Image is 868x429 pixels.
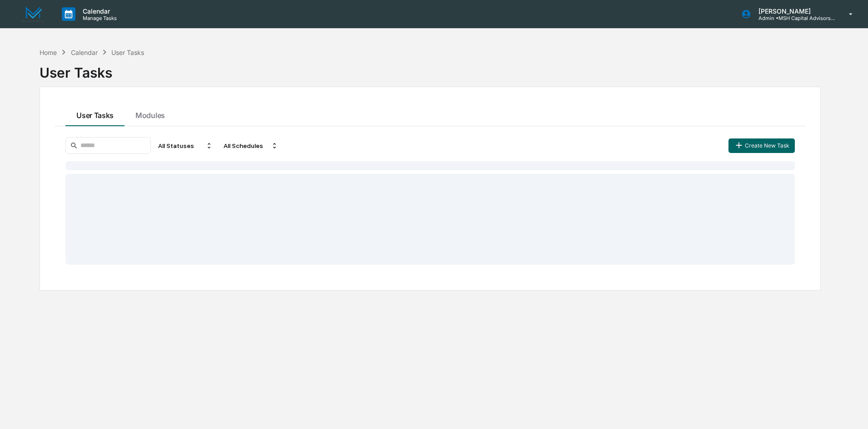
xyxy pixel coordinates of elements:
[71,49,98,56] div: Calendar
[751,7,836,15] p: [PERSON_NAME]
[22,6,44,22] img: logo
[155,138,216,153] div: All Statuses
[75,15,121,21] p: Manage Tasks
[75,7,121,15] p: Calendar
[40,57,821,81] div: User Tasks
[751,15,836,21] p: Admin • MSH Capital Advisors LLC - RIA
[40,49,57,56] div: Home
[220,138,282,153] div: All Schedules
[65,102,125,126] button: User Tasks
[111,49,144,56] div: User Tasks
[728,138,795,153] button: Create New Task
[125,102,176,126] button: Modules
